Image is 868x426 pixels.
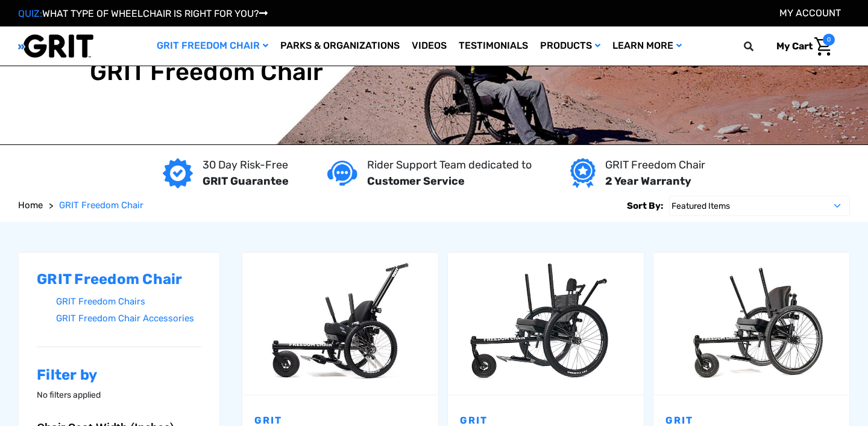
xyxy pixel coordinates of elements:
a: GRIT Freedom Chair: Spartan,$3,995.00 [448,253,644,395]
a: GRIT Freedom Chairs [56,293,201,310]
a: GRIT Freedom Chair [151,26,274,66]
p: 30 Day Risk-Free [203,157,289,173]
img: GRIT All-Terrain Wheelchair and Mobility Equipment [18,34,93,58]
img: GRIT Freedom Chair Pro: the Pro model shown including contoured Invacare Matrx seatback, Spinergy... [653,258,849,389]
a: GRIT Freedom Chair: Pro,$5,495.00 [653,253,849,395]
a: GRIT Junior,$4,995.00 [242,253,438,395]
img: Customer service [327,161,357,185]
a: Videos [406,26,453,66]
strong: 2 Year Warranty [605,174,691,188]
img: GRIT Junior: GRIT Freedom Chair all terrain wheelchair engineered specifically for kids [242,258,438,389]
a: Learn More [606,26,688,66]
a: Testimonials [453,26,534,66]
strong: GRIT Guarantee [203,174,289,188]
a: GRIT Freedom Chair Accessories [56,310,201,327]
span: 0 [823,34,835,46]
img: GRIT Freedom Chair: Spartan [448,258,644,389]
h1: GRIT Freedom Chair [90,58,324,87]
img: Year warranty [570,158,595,188]
strong: Customer Service [367,174,465,188]
span: Home [18,200,43,211]
a: Parks & Organizations [274,26,406,66]
a: Products [534,26,606,66]
span: QUIZ: [18,8,42,19]
p: No filters applied [37,389,201,401]
span: My Cart [776,40,813,52]
img: GRIT Guarantee [163,158,193,188]
p: GRIT Freedom Chair [605,157,705,173]
a: QUIZ:WHAT TYPE OF WHEELCHAIR IS RIGHT FOR YOU? [18,8,268,19]
a: Home [18,199,43,212]
a: Account [779,7,841,19]
h2: Filter by [37,366,201,384]
span: GRIT Freedom Chair [59,200,143,211]
a: Cart with 0 items [767,34,835,59]
a: GRIT Freedom Chair [59,199,143,212]
img: Cart [814,37,832,56]
input: Search [749,34,767,59]
label: Sort By: [627,196,663,216]
p: Rider Support Team dedicated to [367,157,532,173]
h2: GRIT Freedom Chair [37,271,201,288]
